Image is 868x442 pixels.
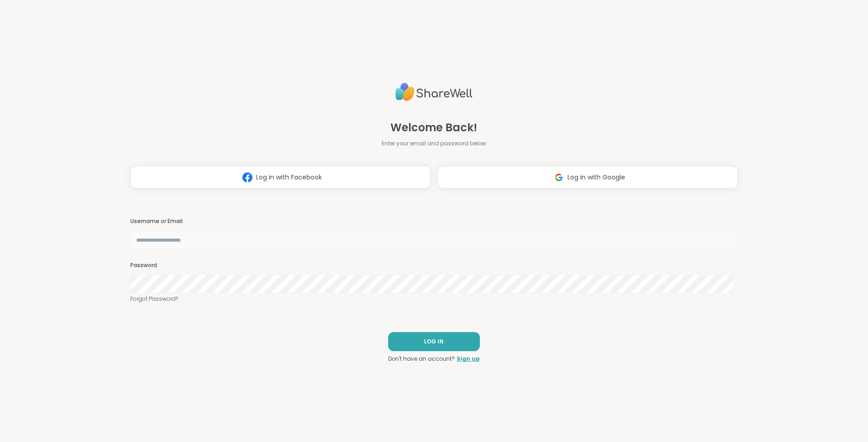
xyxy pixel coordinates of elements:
[239,169,256,186] img: ShareWell Logomark
[550,169,567,186] img: ShareWell Logomark
[567,173,625,182] span: Log in with Google
[390,119,477,136] span: Welcome Back!
[395,79,473,105] img: ShareWell Logo
[382,139,486,148] span: Enter your email and password below
[457,355,480,363] a: Sign up
[130,262,738,269] h3: Password
[130,166,430,189] button: Log in with Facebook
[438,166,738,189] button: Log in with Google
[130,295,738,303] a: Forgot Password?
[130,218,738,225] h3: Username or Email
[388,355,455,363] span: Don't have an account?
[256,173,322,182] span: Log in with Facebook
[424,338,444,346] span: LOG IN
[388,332,480,351] button: LOG IN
